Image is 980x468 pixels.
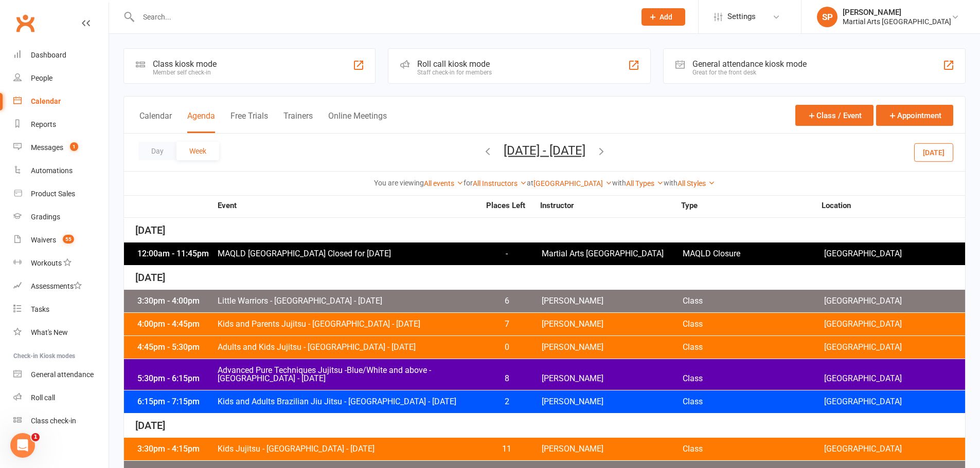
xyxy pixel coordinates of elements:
span: [PERSON_NAME] [542,375,683,383]
button: Day [138,142,176,160]
button: Free Trials [230,111,268,133]
strong: Location [822,202,963,210]
span: 2 [480,398,534,406]
strong: with [664,179,678,187]
span: [PERSON_NAME] [542,320,683,328]
div: Great for the front desk [692,69,807,76]
a: People [13,67,109,90]
strong: Places Left [478,202,532,210]
div: Class kiosk mode [153,59,217,69]
button: Calendar [139,111,172,133]
a: [GEOGRAPHIC_DATA] [533,179,612,188]
div: 5:30pm - 6:15pm [135,375,217,383]
div: Workouts [31,259,62,267]
div: Waivers [31,236,56,244]
span: 0 [480,343,534,351]
span: [GEOGRAPHIC_DATA] [824,445,965,453]
div: Reports [31,120,56,128]
span: Martial Arts [GEOGRAPHIC_DATA] [542,250,683,258]
a: Gradings [13,205,109,229]
div: SP [817,7,838,27]
div: Messages [31,143,63,152]
div: Tasks [31,305,49,313]
span: 7 [480,320,534,328]
div: 4:00pm - 4:45pm [135,320,217,328]
span: Class [683,343,824,351]
span: [PERSON_NAME] [542,398,683,406]
a: All Styles [678,179,715,188]
strong: at [527,179,533,187]
span: [PERSON_NAME] [542,297,683,305]
strong: with [612,179,626,187]
span: [PERSON_NAME] [542,343,683,351]
a: Assessments [13,275,109,298]
span: 1 [31,433,40,441]
div: People [31,74,52,82]
span: Kids and Parents Jujitsu - [GEOGRAPHIC_DATA] - [DATE] [217,320,480,328]
a: Workouts [13,252,109,275]
div: [PERSON_NAME] [843,8,951,17]
span: 1 [70,142,78,151]
div: Class check-in [31,417,76,425]
div: General attendance kiosk mode [692,59,807,69]
button: Week [176,142,219,160]
button: [DATE] - [DATE] [504,143,585,158]
div: Calendar [31,97,61,105]
a: Tasks [13,298,109,321]
div: What's New [31,328,68,336]
button: [DATE] [914,143,953,161]
span: Settings [727,5,756,28]
div: 4:45pm - 5:30pm [135,343,217,351]
span: Class [683,445,824,453]
div: Automations [31,166,73,175]
span: Little Warriors - [GEOGRAPHIC_DATA] - [DATE] [217,297,480,305]
span: 55 [63,235,74,244]
button: Online Meetings [328,111,387,133]
strong: Event [217,202,478,210]
strong: for [464,179,473,187]
div: Martial Arts [GEOGRAPHIC_DATA] [843,17,951,26]
span: [GEOGRAPHIC_DATA] [824,250,965,258]
a: Waivers 55 [13,229,109,252]
div: Staff check-in for members [417,69,492,76]
span: Class [683,398,824,406]
a: Automations [13,159,109,182]
span: Class [683,297,824,305]
span: Adults and Kids Jujitsu - [GEOGRAPHIC_DATA] - [DATE] [217,343,480,351]
span: [GEOGRAPHIC_DATA] [824,343,965,351]
div: Roll call [31,394,55,402]
div: 3:30pm - 4:15pm [135,445,217,453]
span: - [480,250,534,258]
span: MAQLD [GEOGRAPHIC_DATA] Closed for [DATE] [217,250,480,258]
button: Trainers [283,111,313,133]
a: Calendar [13,90,109,113]
span: [GEOGRAPHIC_DATA] [824,320,965,328]
strong: Instructor [540,202,681,210]
span: [GEOGRAPHIC_DATA] [824,398,965,406]
a: All events [424,179,464,188]
div: 3:30pm - 4:00pm [135,297,217,305]
div: Assessments [31,282,82,290]
span: 8 [480,375,534,383]
strong: Type [681,202,822,210]
span: [GEOGRAPHIC_DATA] [824,297,965,305]
span: [GEOGRAPHIC_DATA] [824,375,965,383]
span: MAQLD Closure [683,250,824,258]
a: Clubworx [12,10,38,36]
span: 6 [480,297,534,305]
a: All Types [626,179,664,188]
div: Dashboard [31,51,66,59]
div: Roll call kiosk mode [417,59,492,69]
button: Class / Event [795,105,874,126]
span: Kids and Adults Brazilian Jiu Jitsu - [GEOGRAPHIC_DATA] - [DATE] [217,398,480,406]
button: Agenda [187,111,215,133]
span: 11 [480,445,534,453]
span: Advanced Pure Techniques Jujitsu -Blue/White and above - [GEOGRAPHIC_DATA] - [DATE] [217,366,480,383]
span: [PERSON_NAME] [542,445,683,453]
div: [DATE] [124,414,965,438]
div: 12:00am - 11:45pm [135,250,217,258]
span: Class [683,375,824,383]
span: Kids Jujitsu - [GEOGRAPHIC_DATA] - [DATE] [217,445,480,453]
a: All Instructors [473,179,527,188]
span: Add [660,13,672,21]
